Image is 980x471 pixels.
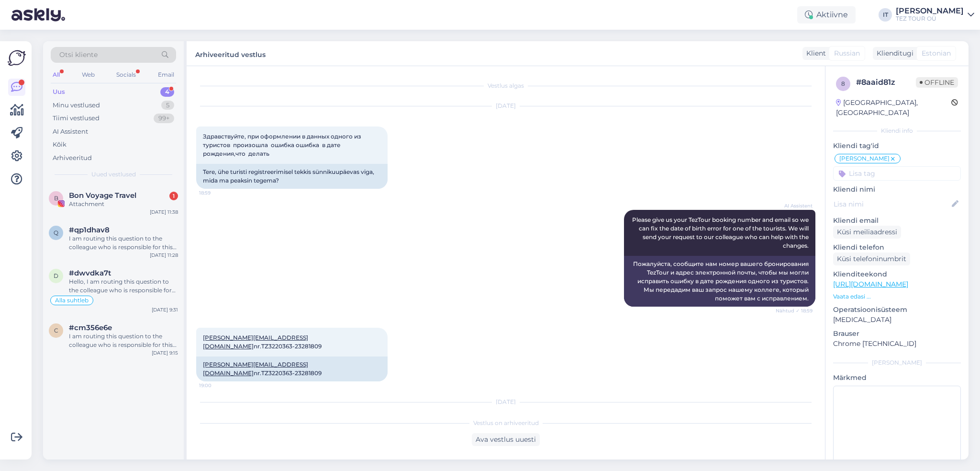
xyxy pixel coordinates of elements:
[473,419,539,427] span: Vestlus on arhiveeritud
[80,69,97,81] div: Web
[836,98,951,118] div: [GEOGRAPHIC_DATA], [GEOGRAPHIC_DATA]
[51,69,62,81] div: All
[203,133,363,157] span: Здравствуйте, при оформлении в данных одного из туристов произошла ошибка ошибка в дате рождения,...
[54,327,58,334] span: c
[169,192,178,200] div: 1
[833,358,961,367] div: [PERSON_NAME]
[472,433,540,446] div: Ava vestlus uuesti
[196,164,388,189] div: Tere, ühe turisti registreerimisel tekkis sünnikuupäevas viga, mida ma peaksin tegema?
[69,226,110,234] span: #qp1dhav8
[203,361,308,377] a: [PERSON_NAME][EMAIL_ADDRESS][DOMAIN_NAME]
[833,292,961,301] p: Vaata edasi ...
[69,332,178,349] div: I am routing this question to the colleague who is responsible for this topic. The reply might ta...
[54,272,58,279] span: d
[69,323,112,332] span: #cm356e6e
[776,307,813,314] span: Nähtud ✓ 18:59
[916,77,958,88] span: Offline
[150,208,178,216] div: [DATE] 11:38
[833,269,961,279] p: Klienditeekond
[833,305,961,315] p: Operatsioonisüsteem
[53,87,65,97] div: Uus
[797,6,856,23] div: Aktiivne
[841,80,845,87] span: 8
[833,226,901,239] div: Küsi meiliaadressi
[152,306,178,313] div: [DATE] 9:31
[834,199,950,209] input: Lisa nimi
[161,101,174,110] div: 5
[154,114,174,123] div: 99+
[833,373,961,383] p: Märkmed
[150,252,178,259] div: [DATE] 11:28
[833,166,961,181] input: Lisa tag
[8,49,26,67] img: Askly Logo
[54,229,58,236] span: q
[833,315,961,325] p: [MEDICAL_DATA]
[833,339,961,349] p: Chrome [TECHNICAL_ID]
[833,184,961,195] p: Kliendi nimi
[195,47,266,60] label: Arhiveeritud vestlus
[91,170,136,179] span: Uued vestlused
[833,242,961,253] p: Kliendi telefon
[152,349,178,356] div: [DATE] 9:15
[114,69,138,81] div: Socials
[53,101,100,110] div: Minu vestlused
[879,8,892,22] div: IT
[196,81,815,90] div: Vestlus algas
[53,114,100,123] div: Tiimi vestlused
[203,334,322,350] span: nr.TZ3220363-23281809
[834,48,860,58] span: Russian
[55,298,89,303] span: Alla suhtleb
[833,253,910,265] div: Küsi telefoninumbrit
[69,200,178,208] div: Attachment
[624,256,815,307] div: Пожалуйста, сообщите нам номер вашего бронирования TezTour и адрес электронной почты, чтобы мы мо...
[199,189,235,196] span: 18:59
[69,269,111,277] span: #dwvdka7t
[53,153,92,163] div: Arhiveeritud
[203,334,308,350] a: [PERSON_NAME][EMAIL_ADDRESS][DOMAIN_NAME]
[777,202,813,209] span: AI Assistent
[59,50,98,60] span: Otsi kliente
[69,191,136,200] span: Bon Voyage Travel
[160,87,174,97] div: 4
[833,216,961,226] p: Kliendi email
[69,234,178,252] div: I am routing this question to the colleague who is responsible for this topic. The reply might ta...
[896,15,964,23] div: TEZ TOUR OÜ
[53,127,88,137] div: AI Assistent
[69,277,178,295] div: Hello, I am routing this question to the colleague who is responsible for this topic. The reply m...
[833,126,961,135] div: Kliendi info
[53,140,67,149] div: Kõik
[833,329,961,339] p: Brauser
[196,398,815,406] div: [DATE]
[896,7,974,23] a: [PERSON_NAME]TEZ TOUR OÜ
[856,77,916,88] div: # 8aaid81z
[802,48,826,58] div: Klient
[833,141,961,151] p: Kliendi tag'id
[156,69,176,81] div: Email
[873,48,913,58] div: Klienditugi
[922,48,951,58] span: Estonian
[196,356,388,381] div: nr.TZ3220363-23281809
[833,280,908,288] a: [URL][DOMAIN_NAME]
[839,156,890,161] span: [PERSON_NAME]
[199,382,235,389] span: 19:00
[632,216,810,249] span: Please give us your TezTour booking number and email so we can fix the date of birth error for on...
[896,7,964,15] div: [PERSON_NAME]
[54,195,58,202] span: B
[196,102,815,110] div: [DATE]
